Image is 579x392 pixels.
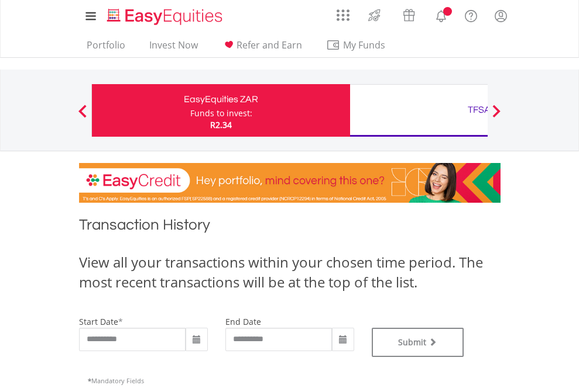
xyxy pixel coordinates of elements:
button: Previous [71,110,94,122]
div: EasyEquities ZAR [99,91,343,107]
a: Portfolio [82,39,130,57]
button: Submit [372,328,464,357]
span: Refer and Earn [237,39,302,51]
span: Mandatory Fields [88,376,144,385]
a: AppsGrid [329,3,357,22]
button: Next [485,110,508,122]
span: R2.34 [210,119,232,130]
a: Vouchers [392,3,426,25]
label: start date [79,316,118,327]
a: Home page [102,3,227,26]
div: View all your transactions within your chosen time period. The most recent transactions will be a... [79,252,501,293]
div: Funds to invest: [190,107,252,119]
h1: Transaction History [79,214,501,241]
a: Refer and Earn [217,39,307,57]
img: EasyCredit Promotion Banner [79,163,501,203]
label: end date [225,316,261,327]
img: vouchers-v2.svg [399,6,419,25]
a: Invest Now [145,39,203,57]
img: thrive-v2.svg [365,6,384,25]
img: grid-menu-icon.svg [337,9,350,22]
img: EasyEquities_Logo.png [105,7,227,26]
a: Notifications [426,3,456,26]
span: My Funds [326,37,403,53]
a: FAQ's and Support [456,3,486,26]
a: My Profile [486,3,516,29]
